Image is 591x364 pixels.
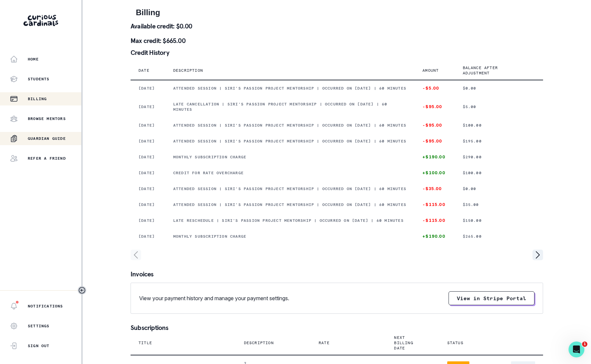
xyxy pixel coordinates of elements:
p: Available credit: $0.00 [131,23,543,29]
p: Attended session | Siri's Passion Project Mentorship | Occurred on [DATE] | 60 minutes [173,202,407,207]
p: $0.00 [463,86,535,91]
p: $195.00 [463,139,535,144]
p: Status [447,340,463,345]
p: Rate [319,340,330,345]
p: [DATE] [138,218,157,223]
p: Billing [28,96,47,101]
p: Description [173,68,203,73]
p: Attended session | Siri's Passion Project Mentorship | Occurred on [DATE] | 60 minutes [173,186,407,191]
p: $150.00 [463,218,535,223]
p: View your payment history and manage your payment settings. [139,294,289,302]
p: Attended session | Siri's Passion Project Mentorship | Occurred on [DATE] | 60 minutes [173,123,407,128]
p: [DATE] [138,104,157,109]
p: Sign Out [28,343,50,348]
p: Late cancellation | Siri's Passion Project Mentorship | Occurred on [DATE] | 60 minutes [173,101,407,112]
p: Amount [422,68,439,73]
p: [DATE] [138,234,157,239]
p: -$95.00 [422,123,447,128]
p: $100.00 [463,123,535,128]
p: $290.00 [463,154,535,160]
p: Date [138,68,149,73]
p: $0.00 [463,186,535,191]
svg: page right [532,250,543,260]
svg: page left [131,250,141,260]
p: $100.00 [463,170,535,176]
p: [DATE] [138,170,157,176]
p: Late reschedule | Siri's Passion Project Mentorship | Occurred on [DATE] | 60 minutes [173,218,407,223]
p: Attended session | Siri's Passion Project Mentorship | Occurred on [DATE] | 60 minutes [173,139,407,144]
p: Browse Mentors [28,116,66,121]
p: Next Billing Date [394,335,423,351]
p: $265.00 [463,234,535,239]
p: Students [28,76,50,82]
p: -$115.00 [422,202,447,207]
p: Credit History [131,49,543,56]
img: Curious Cardinals Logo [23,15,58,26]
p: Monthly subscription charge [173,154,407,160]
p: CREDIT FOR RATE OVERCHARGE [173,170,407,176]
p: +$100.00 [422,170,447,176]
p: Monthly subscription charge [173,234,407,239]
p: -$95.00 [422,139,447,144]
span: 1 [582,342,587,347]
p: Settings [28,323,50,329]
p: Home [28,57,39,62]
button: View in Stripe Portal [449,291,534,305]
p: Refer a friend [28,156,66,161]
p: [DATE] [138,202,157,207]
p: [DATE] [138,186,157,191]
button: Toggle sidebar [78,286,86,295]
p: [DATE] [138,154,157,160]
p: -$95.00 [422,104,447,109]
p: -$5.00 [422,86,447,91]
p: Max credit: $665.00 [131,37,543,44]
p: Title [138,340,152,345]
p: -$35.00 [422,186,447,191]
p: [DATE] [138,86,157,91]
p: -$115.00 [422,218,447,223]
p: Subscriptions [131,324,543,331]
p: Balance after adjustment [463,65,528,76]
p: +$190.00 [422,154,447,160]
h2: Billing [136,8,538,18]
p: +$190.00 [422,234,447,239]
iframe: Intercom live chat [569,342,584,357]
p: Attended session | Siri's Passion Project Mentorship | Occurred on [DATE] | 60 minutes [173,86,407,91]
p: $5.00 [463,104,535,109]
p: Guardian Guide [28,136,66,141]
p: Description [244,340,274,345]
p: $35.00 [463,202,535,207]
p: Notifications [28,303,63,309]
p: Invoices [131,271,543,277]
p: [DATE] [138,123,157,128]
p: [DATE] [138,139,157,144]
